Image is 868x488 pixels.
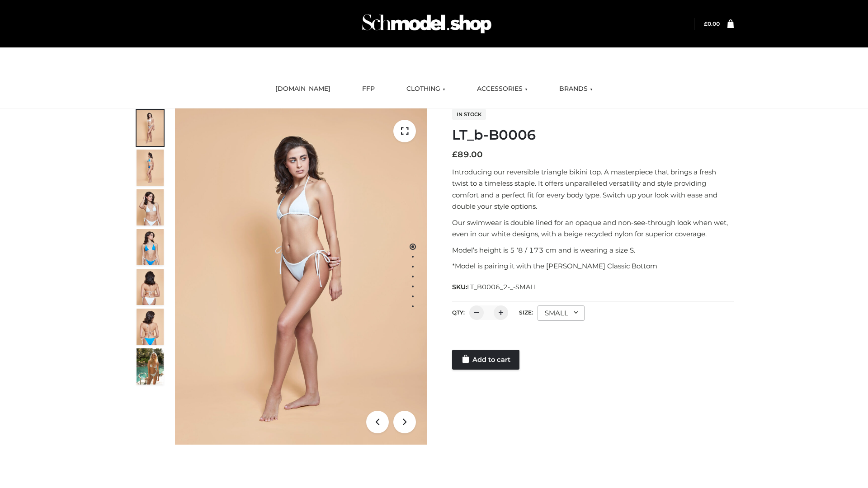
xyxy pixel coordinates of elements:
[519,309,533,316] label: Size:
[704,20,708,27] span: £
[355,79,382,99] a: FFP
[400,79,452,99] a: CLOTHING
[137,348,164,385] img: Arieltop_CloudNine_AzureSky2.jpg
[452,127,734,143] h1: LT_b-B0006
[452,150,458,160] span: £
[452,166,734,212] p: Introducing our reversible triangle bikini top. A masterpiece that brings a fresh twist to a time...
[452,309,465,316] label: QTY:
[452,244,734,256] p: Model’s height is 5 ‘8 / 173 cm and is wearing a size S.
[137,189,164,225] img: ArielClassicBikiniTop_CloudNine_AzureSky_OW114ECO_3-scaled.jpg
[470,79,534,99] a: ACCESSORIES
[452,282,538,292] span: SKU:
[704,20,720,27] bdi: 0.00
[452,260,734,272] p: *Model is pairing it with the [PERSON_NAME] Classic Bottom
[467,283,538,291] span: LT_B0006_2-_-SMALL
[538,305,585,321] div: SMALL
[269,79,337,99] a: [DOMAIN_NAME]
[137,150,164,186] img: ArielClassicBikiniTop_CloudNine_AzureSky_OW114ECO_2-scaled.jpg
[137,309,164,345] img: ArielClassicBikiniTop_CloudNine_AzureSky_OW114ECO_8-scaled.jpg
[452,150,483,160] bdi: 89.00
[175,108,427,445] img: ArielClassicBikiniTop_CloudNine_AzureSky_OW114ECO_1
[704,20,720,27] a: £0.00
[137,110,164,146] img: ArielClassicBikiniTop_CloudNine_AzureSky_OW114ECO_1-scaled.jpg
[359,6,495,42] img: Schmodel Admin 964
[552,79,599,99] a: BRANDS
[452,109,486,120] span: In stock
[452,217,734,240] p: Our swimwear is double lined for an opaque and non-see-through look when wet, even in our white d...
[452,350,519,370] a: Add to cart
[137,229,164,265] img: ArielClassicBikiniTop_CloudNine_AzureSky_OW114ECO_4-scaled.jpg
[137,269,164,305] img: ArielClassicBikiniTop_CloudNine_AzureSky_OW114ECO_7-scaled.jpg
